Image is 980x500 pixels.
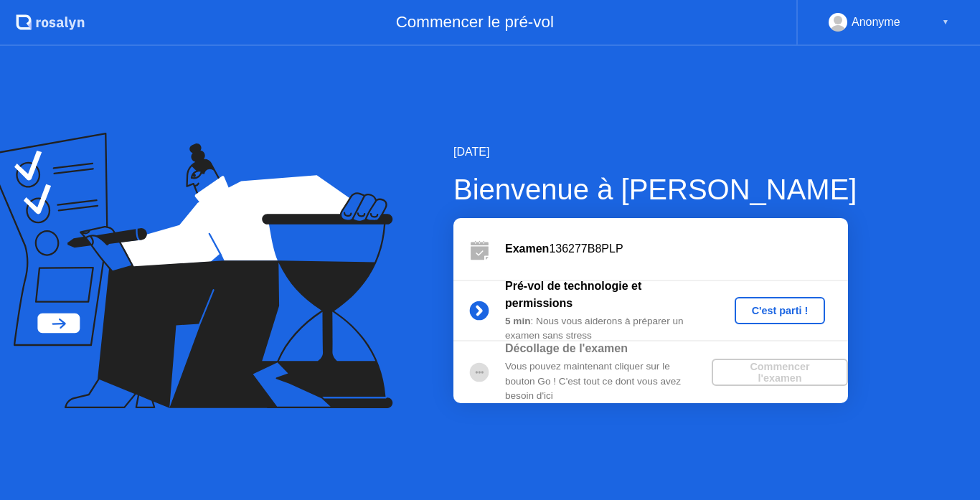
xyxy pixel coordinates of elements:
[740,305,820,316] div: C'est parti !
[942,13,949,32] div: ▼
[505,342,628,354] b: Décollage de l'examen
[505,280,641,309] b: Pré-vol de technologie et permissions
[717,361,842,384] div: Commencer l'examen
[505,316,531,326] b: 5 min
[505,242,549,255] b: Examen
[453,143,857,161] div: [DATE]
[453,168,857,211] div: Bienvenue à [PERSON_NAME]
[505,314,712,344] div: : Nous vous aiderons à préparer un examen sans stress
[852,13,900,32] div: Anonyme
[505,359,712,403] div: Vous pouvez maintenant cliquer sur le bouton Go ! C'est tout ce dont vous avez besoin d'ici
[712,359,848,386] button: Commencer l'examen
[735,297,826,324] button: C'est parti !
[505,240,848,258] div: 136277B8PLP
